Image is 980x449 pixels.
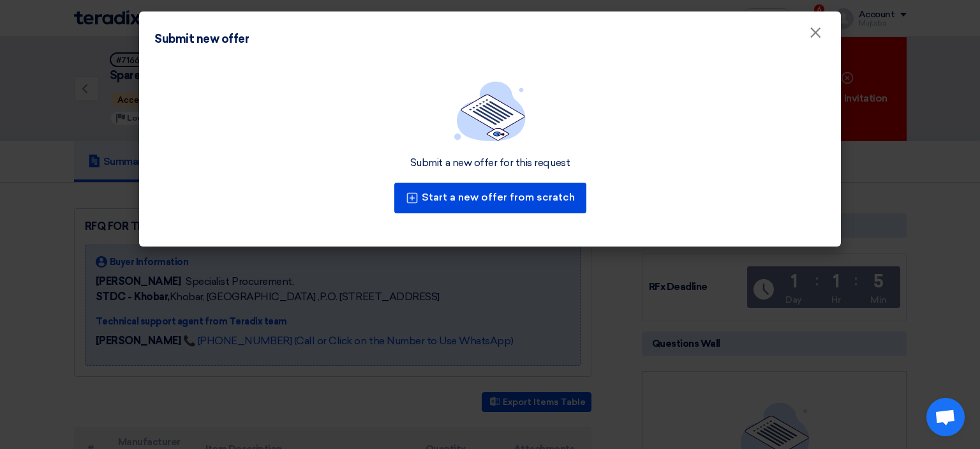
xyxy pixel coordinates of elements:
div: Open chat [926,398,965,436]
button: Start a new offer from scratch [394,183,586,213]
span: × [809,23,822,49]
div: Submit new offer [154,31,249,48]
div: Submit a new offer for this request [410,156,570,170]
img: empty_state_list.svg [454,81,526,141]
button: Close [799,20,832,46]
